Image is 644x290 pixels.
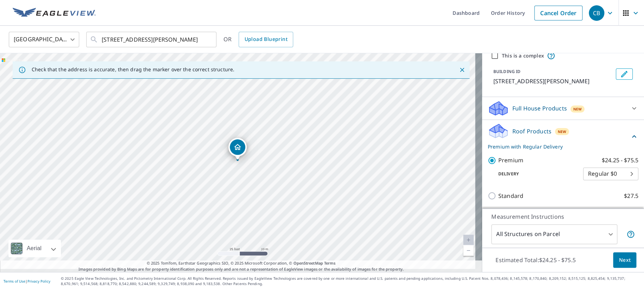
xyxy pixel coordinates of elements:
[61,276,640,286] p: © 2025 Eagle View Technologies, Inc. and Pictometry International Corp. All Rights Reserved. Repo...
[293,260,323,266] a: OpenStreetMap
[589,5,604,21] div: CB
[147,260,336,266] span: © 2025 TomTom, Earthstar Geographics SIO, © 2025 Microsoft Corporation, ©
[244,35,287,44] span: Upload Blueprint
[488,143,630,150] p: Premium with Regular Delivery
[583,164,638,184] div: Regular $0
[493,77,613,85] p: [STREET_ADDRESS][PERSON_NAME]
[32,66,234,73] p: Check that the address is accurate, then drag the marker over the correct structure.
[493,68,520,74] p: BUILDING ID
[491,212,635,221] p: Measurement Instructions
[8,240,61,257] div: Aerial
[25,240,44,257] div: Aerial
[228,138,247,160] div: Dropped pin, building 1, Residential property, 932 Edna Dr Fort Worth, TX 76140
[502,52,544,59] label: This is a complex
[324,260,336,266] a: Terms
[626,230,635,238] span: Your report will include each building or structure inside the parcel boundary. In some cases, du...
[613,252,636,268] button: Next
[490,252,581,268] p: Estimated Total: $24.25 - $75.5
[573,106,582,112] span: New
[9,30,79,49] div: [GEOGRAPHIC_DATA]
[498,156,523,165] p: Premium
[488,100,638,117] div: Full House ProductsNew
[13,8,96,18] img: EV Logo
[4,279,25,284] a: Terms of Use
[616,68,633,80] button: Edit building 1
[239,32,293,47] a: Upload Blueprint
[223,32,293,47] div: OR
[624,192,638,200] p: $27.5
[491,224,617,244] div: All Structures on Parcel
[4,279,50,283] p: |
[102,30,202,49] input: Search by address or latitude-longitude
[463,245,474,256] a: Current Level 20, Zoom Out
[27,279,50,284] a: Privacy Policy
[558,129,567,134] span: New
[463,235,474,245] a: Current Level 20, Zoom In Disabled
[534,6,582,20] a: Cancel Order
[602,156,638,165] p: $24.25 - $75.5
[512,127,551,135] p: Roof Products
[488,171,583,177] p: Delivery
[498,192,523,200] p: Standard
[457,65,467,74] button: Close
[488,123,638,150] div: Roof ProductsNewPremium with Regular Delivery
[619,256,631,265] span: Next
[512,104,567,113] p: Full House Products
